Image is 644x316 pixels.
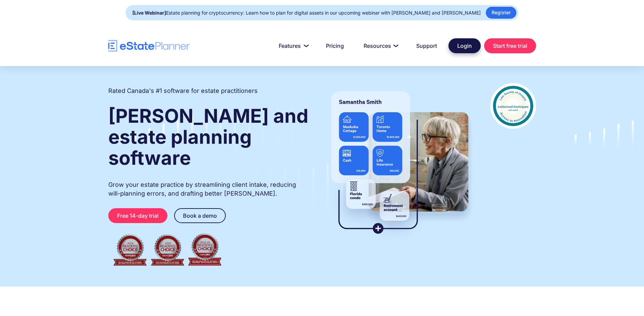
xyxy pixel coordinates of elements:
[108,104,308,170] strong: [PERSON_NAME] and estate planning software
[484,38,536,53] a: Start free trial
[132,10,166,16] strong: [Live Webinar]
[271,39,314,53] a: Features
[318,39,352,53] a: Pricing
[108,208,167,223] a: Free 14-day trial
[108,86,258,95] h2: Rated Canada's #1 software for estate practitioners
[174,208,226,223] a: Book a demo
[132,8,481,18] div: Estate planning for cryptocurrency: Learn how to plan for digital assets in our upcoming webinar ...
[355,39,405,53] a: Resources
[323,83,477,242] img: estate planner showing wills to their clients, using eState Planner, a leading estate planning so...
[408,39,445,53] a: Support
[108,180,309,198] p: Grow your estate practice by streamlining client intake, reducing will-planning errors, and draft...
[486,7,516,19] a: Register
[108,40,190,52] a: home
[448,38,481,53] a: Login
